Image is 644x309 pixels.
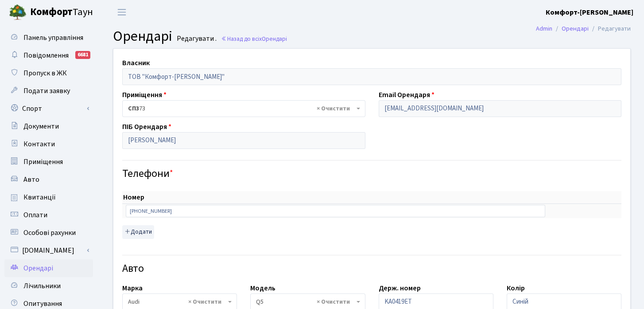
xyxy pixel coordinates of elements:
[589,24,631,34] li: Редагувати
[256,297,354,306] span: Q5
[23,51,69,60] span: Повідомлення
[113,26,172,47] span: Орендарі
[30,5,73,19] b: Комфорт
[23,299,62,309] span: Опитування
[4,206,93,224] a: Оплати
[379,90,435,100] label: Email Орендаря
[23,68,67,78] span: Пропуск в ЖК
[122,58,150,68] label: Власник
[221,35,287,43] a: Назад до всіхОрендарі
[9,4,27,21] img: logo.png
[122,168,621,180] h4: Телефони
[122,262,621,275] h4: Авто
[175,35,217,43] small: Редагувати .
[23,157,63,167] span: Приміщення
[128,104,139,113] b: СП3
[111,5,133,20] button: Переключити навігацію
[23,263,53,273] span: Орендарі
[507,283,525,293] label: Колір
[122,225,154,239] button: Додати
[4,153,93,171] a: Приміщення
[23,121,59,131] span: Документи
[546,8,633,17] b: Комфорт-[PERSON_NAME]
[128,104,354,113] span: <b>СП3</b>&nbsp;&nbsp;&nbsp;73
[188,297,221,306] span: Видалити всі елементи
[4,117,93,135] a: Документи
[23,210,47,220] span: Оплати
[23,228,76,238] span: Особові рахунки
[317,297,350,306] span: Видалити всі елементи
[4,188,93,206] a: Квитанції
[122,90,167,100] label: Приміщення
[23,192,56,202] span: Квитанції
[536,24,552,33] a: Admin
[122,283,143,293] label: Марка
[250,283,275,293] label: Модель
[23,175,39,184] span: Авто
[23,86,70,96] span: Подати заявку
[4,135,93,153] a: Контакти
[4,277,93,295] a: Лічильники
[75,51,90,59] div: 6681
[4,242,93,259] a: [DOMAIN_NAME]
[4,259,93,277] a: Орендарі
[23,139,55,149] span: Контакти
[562,24,589,33] a: Орендарі
[122,191,549,204] th: Номер
[546,7,633,18] a: Комфорт-[PERSON_NAME]
[122,121,171,132] label: ПІБ Орендаря
[523,20,644,38] nav: breadcrumb
[317,104,350,113] span: Видалити всі елементи
[128,297,226,306] span: Audi
[23,281,61,291] span: Лічильники
[4,47,93,64] a: Повідомлення6681
[262,35,287,43] span: Орендарі
[4,29,93,47] a: Панель управління
[23,33,83,43] span: Панель управління
[30,5,93,20] span: Таун
[379,283,421,293] label: Держ. номер
[4,82,93,100] a: Подати заявку
[4,64,93,82] a: Пропуск в ЖК
[379,100,622,117] input: Буде використано в якості логіна
[4,224,93,242] a: Особові рахунки
[4,100,93,117] a: Спорт
[122,100,365,117] span: <b>СП3</b>&nbsp;&nbsp;&nbsp;73
[4,171,93,188] a: Авто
